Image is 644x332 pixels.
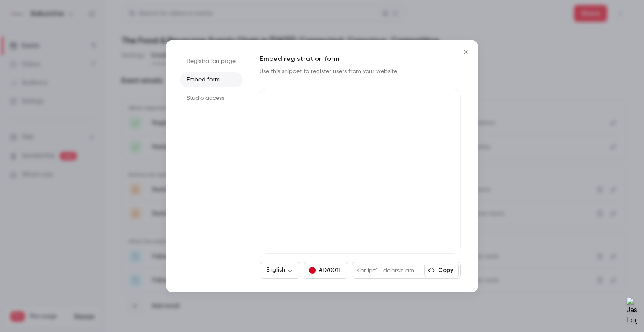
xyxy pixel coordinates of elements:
[260,89,461,254] iframe: Contrast registration form
[180,91,243,106] li: Studio access
[304,262,348,279] button: #D7001E
[260,266,300,274] div: English
[424,264,459,277] button: Copy
[180,72,243,87] li: Embed form
[260,54,461,64] h1: Embed registration form
[457,44,474,60] button: Close
[260,67,410,76] p: Use this snippet to register users from your website
[180,54,243,69] li: Registration page
[352,262,424,278] div: <lor ip="__dolorsit_ametconsecte_1668adi8-2el6-9986-s37d-e14te86inc26" utlab="etdol: 110%; magnaa...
